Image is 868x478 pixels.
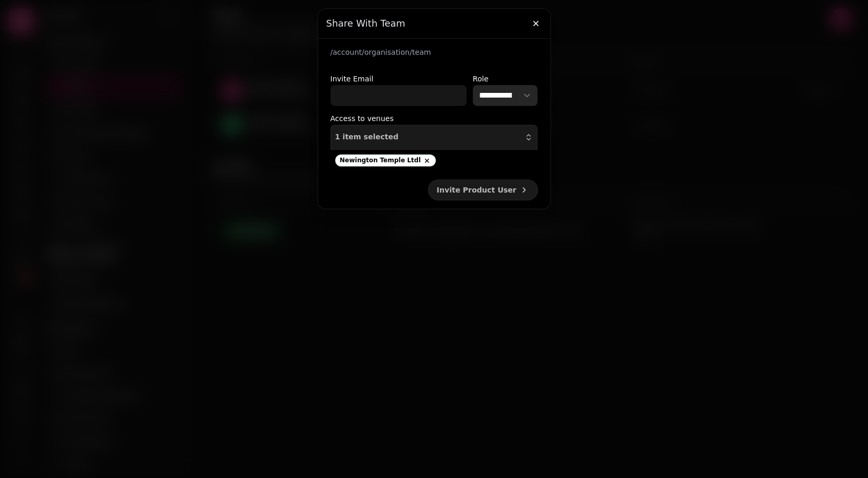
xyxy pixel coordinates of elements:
button: 1 item selected [331,125,538,150]
label: Role [473,73,538,85]
label: Invite Email [331,73,467,85]
span: Invite Product User [437,186,517,194]
label: Access to venues [331,112,394,125]
span: 1 item selected [335,133,399,141]
p: /account/organisation/team [331,47,538,57]
button: Invite Product User [428,180,538,200]
h3: Share With Team [326,17,542,30]
div: Newington Temple Ltdl [335,154,436,166]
